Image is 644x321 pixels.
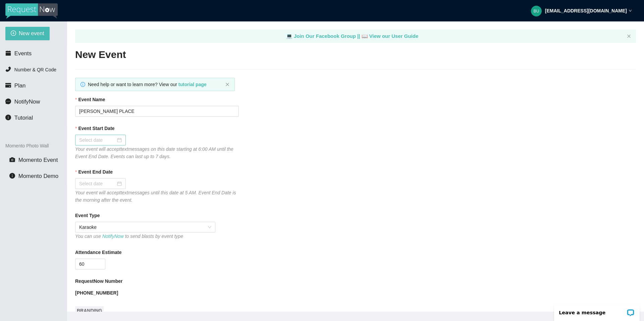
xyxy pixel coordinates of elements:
i: Your event will accept text messages on this date starting at 6:00 AM until the Event End Date. E... [75,146,233,159]
strong: [EMAIL_ADDRESS][DOMAIN_NAME] [545,8,627,13]
span: info-circle [80,82,85,87]
b: RequestNow Number [75,277,123,285]
img: 07662e4d09af7917c33746ef8cd57b33 [531,6,542,16]
span: Momento Event [18,157,58,163]
a: laptop Join Our Facebook Group || [286,33,362,39]
span: Momento Demo [18,173,58,179]
b: Event End Date [78,168,113,176]
b: Event Name [78,96,105,103]
span: Events [14,50,32,57]
span: phone [5,66,11,72]
div: You can use to send blasts by event type [75,233,215,240]
span: Tutorial [14,115,33,121]
a: tutorial page [178,82,207,87]
input: Select date [79,136,116,144]
span: New event [19,29,44,38]
span: info-circle [9,173,15,179]
iframe: LiveChat chat widget [550,300,644,321]
span: Need help or want to learn more? View our [88,82,207,87]
a: NotifyNow [102,234,124,239]
span: Number & QR Code [14,67,56,72]
input: Janet's and Mark's Wedding [75,106,239,117]
b: [PHONE_NUMBER] [75,290,118,296]
b: Attendance Estimate [75,249,121,256]
h2: New Event [75,48,636,62]
b: Event Start Date [78,125,114,132]
span: laptop [286,33,292,39]
input: Select date [79,180,116,187]
span: camera [9,157,15,163]
i: Your event will accept text messages until this date at 5 AM. Event End Date is the morning after... [75,190,236,203]
b: Event Type [75,212,100,219]
span: BRANDING [75,306,104,315]
a: laptop View our User Guide [362,33,419,39]
span: Karaoke [79,222,211,232]
img: RequestNow [5,3,58,19]
span: credit-card [5,82,11,88]
span: Plan [14,82,26,89]
span: plus-circle [11,30,16,37]
span: info-circle [5,115,11,120]
span: down [629,9,632,12]
button: close [225,82,229,87]
span: laptop [362,33,368,39]
span: calendar [5,50,11,56]
button: close [627,34,631,39]
span: message [5,99,11,104]
button: plus-circleNew event [5,27,50,40]
span: NotifyNow [14,99,40,105]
